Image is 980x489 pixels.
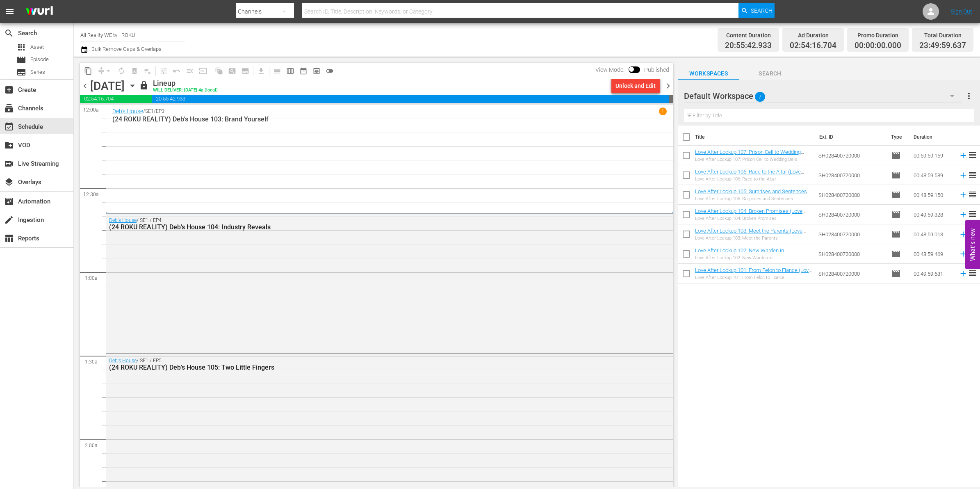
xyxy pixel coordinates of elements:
[20,2,59,21] img: ans4CAIJ8jUAAAAAAAAAAAAAAAAAAAAAAAAgQb4GAAAAAAAAAAAAAAAAAAAAAAAAJMjXAAAAAAAAAAAAAAAAAAAAAAAAgAT5G...
[4,140,14,150] span: VOD
[964,86,974,106] button: more_vert
[910,264,955,283] td: 00:49:59.631
[252,63,268,79] span: Download as CSV
[286,67,294,75] span: calendar_view_week_outlined
[695,235,812,241] div: Love After Lockup 103: Meet the Parents
[815,244,888,264] td: SH028400720000
[239,64,252,78] span: Create Series Block
[109,358,624,371] div: / SE1 / EP5:
[695,176,812,182] div: Love After Lockup 106: Race to the Altar
[725,41,772,50] span: 20:55:42.933
[790,41,836,50] span: 02:54:16.704
[95,64,115,78] span: Remove Gaps & Overlaps
[139,80,149,90] span: lock
[891,170,901,180] span: Episode
[790,30,836,41] div: Ad Duration
[128,64,141,78] span: Select an event to delete
[109,358,137,363] a: Deb's House
[695,149,804,161] a: Love After Lockup 107: Prison Cell to Wedding Bells
[891,229,901,239] span: Episode
[299,67,308,75] span: date_range_outlined
[959,171,968,180] svg: Add to Schedule
[695,196,812,201] div: Love After Lockup 105: Surprises and Sentences
[4,122,14,132] span: Schedule
[4,85,14,95] span: Create
[891,151,901,160] span: Episode
[143,108,145,114] p: /
[886,126,909,149] th: Type
[312,67,321,75] span: preview_outlined
[4,103,14,113] span: Channels
[695,247,812,272] a: Love After Lockup 102: New Warden in [GEOGRAPHIC_DATA] (Love After Lockup 102: New Warden in [GEO...
[115,64,128,78] span: Loop Content
[695,208,811,226] a: Love After Lockup 104: Broken Promises (Love After Lockup 104: Broken Promises (amc_networks_love...
[154,63,170,79] span: Customize Events
[695,275,812,280] div: Love After Lockup 101: From Felon to Fiance
[959,269,968,278] svg: Add to Schedule
[959,190,968,199] svg: Add to Schedule
[909,126,958,149] th: Duration
[16,55,26,65] span: Episode
[968,209,978,219] span: reorder
[80,81,90,91] span: chevron_left
[663,81,673,91] span: chevron_right
[4,177,14,187] span: Overlays
[326,67,334,75] span: toggle_off
[310,64,323,78] span: View Backup
[959,151,968,160] svg: Add to Schedule
[284,64,297,78] span: Week Calendar View
[152,95,669,103] span: 20:55:42.933
[965,220,980,269] button: Open Feedback Widget
[145,108,156,114] p: SE1 /
[80,95,152,103] span: 02:54:16.704
[738,3,775,18] button: Search
[815,146,888,165] td: SH028400720000
[30,55,49,64] span: Episode
[16,67,26,77] span: Series
[959,230,968,239] svg: Add to Schedule
[755,88,765,105] span: 7
[695,157,812,162] div: Love After Lockup 107: Prison Cell to Wedding Bells
[910,224,955,244] td: 00:48:59.013
[814,126,886,149] th: Ext. ID
[951,8,972,15] a: Sign Out
[959,249,968,258] svg: Add to Schedule
[725,30,772,41] div: Content Duration
[90,79,125,93] div: [DATE]
[4,159,14,169] span: Live Streaming
[695,188,811,207] a: Love After Lockup 105: Surprises and Sentences (Love After Lockup 105: Surprises and Sentences (a...
[210,63,226,79] span: Refresh All Search Blocks
[910,244,955,264] td: 00:48:59.469
[629,66,634,72] span: Toggle to switch from Published to Draft view.
[919,30,966,41] div: Total Duration
[815,185,888,205] td: SH028400720000
[4,28,14,38] span: Search
[695,228,811,246] a: Love After Lockup 103: Meet the Parents (Love After Lockup 103: Meet the Parents (amc_networks_lo...
[109,363,624,371] div: (24 ROKU REALITY) Deb's House 105: Two Little Fingers
[170,64,183,78] span: Revert to Primary Episode
[684,85,962,107] div: Default Workspace
[183,64,196,78] span: Fill episodes with ad slates
[4,197,14,206] span: Automation
[153,79,218,88] div: Lineup
[153,88,218,93] div: WILL DELIVER: [DATE] 4a (local)
[910,146,955,165] td: 00:59:59.159
[16,42,26,52] span: Asset
[910,165,955,185] td: 00:48:59.589
[112,115,667,123] p: (24 ROKU REALITY) Deb's House 103: Brand Yourself
[30,43,44,51] span: Asset
[109,223,624,231] div: (24 ROKU REALITY) Deb's House 104: Industry Reveals
[910,205,955,224] td: 00:49:59.328
[141,64,154,78] span: Clear Lineup
[611,78,660,93] button: Unlock and Edit
[891,190,901,200] span: Episode
[226,64,239,78] span: Create Search Block
[815,205,888,224] td: SH028400720000
[910,185,955,205] td: 00:48:59.150
[695,267,812,286] a: Love After Lockup 101: From Felon to Fiance (Love After Lockup 101: From Felon to Fiance (amc_net...
[90,46,162,52] span: Bulk Remove Gaps & Overlaps
[891,269,901,279] span: Episode
[968,170,978,180] span: reorder
[661,108,664,114] p: 1
[4,215,14,225] span: Ingestion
